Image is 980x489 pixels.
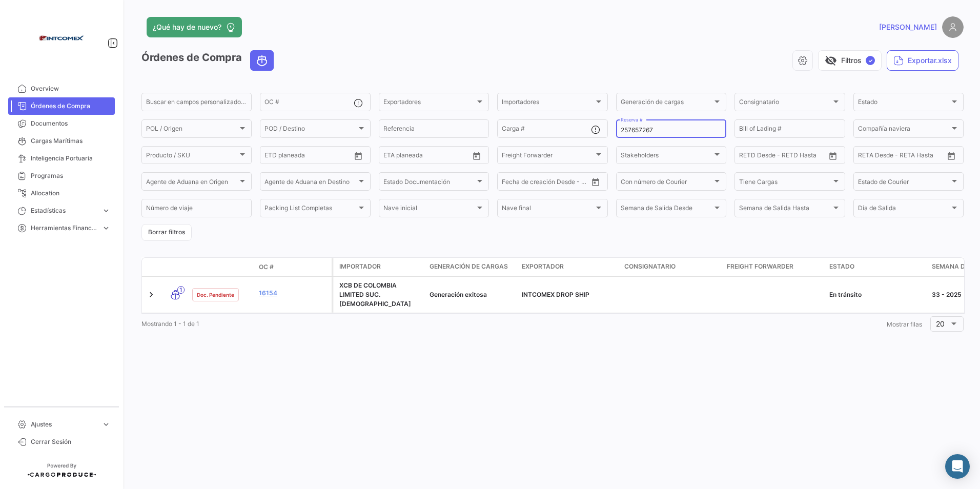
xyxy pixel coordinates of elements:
[829,262,854,271] span: Estado
[621,179,712,187] span: Con número de Courier
[146,290,156,300] a: Expand/Collapse Row
[825,148,841,164] button: Open calendar
[31,101,111,111] span: Órdenes de Compra
[146,127,238,134] span: POL / Origen
[8,150,115,167] a: Inteligencia Portuaria
[31,119,111,128] span: Documentos
[818,50,882,71] button: visibility_offFiltros✓
[469,148,484,164] button: Open calendar
[765,153,806,160] input: Hasta
[502,179,520,187] input: Desde
[858,179,950,187] span: Estado de Courier
[101,420,111,429] span: expand_more
[866,56,875,65] span: ✓
[146,179,238,187] span: Agente de Aduana en Origen
[942,16,964,38] img: placeholder-user.png
[162,263,188,271] datatable-header-cell: Modo de Transporte
[255,258,332,276] datatable-header-cell: OC #
[502,100,594,107] span: Importadores
[858,206,950,213] span: Día de Salida
[31,136,111,146] span: Cargas Marítimas
[290,153,331,160] input: Hasta
[383,100,475,107] span: Exportadores
[101,223,111,233] span: expand_more
[502,153,594,160] span: Freight Forwarder
[197,291,234,299] span: Doc. Pendiente
[351,148,366,164] button: Open calendar
[739,153,758,160] input: Desde
[383,179,475,187] span: Estado Documentación
[339,262,381,271] span: Importador
[739,100,831,107] span: Consignatario
[522,262,564,271] span: Exportador
[527,179,568,187] input: Hasta
[264,206,356,213] span: Packing List Completas
[522,291,589,298] span: INTCOMEX DROP SHIP
[383,153,402,160] input: Desde
[101,206,111,215] span: expand_more
[141,50,277,71] h3: Órdenes de Compra
[936,319,945,328] span: 20
[8,132,115,150] a: Cargas Marítimas
[188,263,255,271] datatable-header-cell: Estado Doc.
[944,148,959,164] button: Open calendar
[858,153,876,160] input: Desde
[727,262,793,271] span: Freight Forwarder
[887,50,958,71] button: Exportar.xlsx
[8,97,115,115] a: Órdenes de Compra
[518,258,620,276] datatable-header-cell: Exportador
[825,258,928,276] datatable-header-cell: Estado
[153,22,221,32] span: ¿Qué hay de nuevo?
[146,153,238,160] span: Producto / SKU
[884,153,925,160] input: Hasta
[8,167,115,185] a: Programas
[31,189,111,198] span: Allocation
[141,320,199,328] span: Mostrando 1 - 1 de 1
[739,179,831,187] span: Tiene Cargas
[147,17,242,37] button: ¿Qué hay de nuevo?
[723,258,825,276] datatable-header-cell: Freight Forwarder
[588,174,603,190] button: Open calendar
[31,437,111,446] span: Cerrar Sesión
[36,12,87,64] img: intcomex.png
[251,51,273,70] button: Ocean
[624,262,676,271] span: Consignatario
[8,185,115,202] a: Allocation
[8,80,115,97] a: Overview
[879,22,937,32] span: [PERSON_NAME]
[31,223,97,233] span: Herramientas Financieras
[829,290,924,299] div: En tránsito
[31,206,97,215] span: Estadísticas
[264,127,356,134] span: POD / Destino
[339,281,411,308] span: XCB DE COLOMBIA LIMITED SUC. COLOMBIANA
[383,206,475,213] span: Nave inicial
[621,100,712,107] span: Generación de cargas
[945,454,970,479] div: Abrir Intercom Messenger
[31,420,97,429] span: Ajustes
[858,127,950,134] span: Compañía naviera
[31,84,111,93] span: Overview
[425,258,518,276] datatable-header-cell: Generación de cargas
[259,262,274,272] span: OC #
[502,206,594,213] span: Nave final
[409,153,450,160] input: Hasta
[430,262,508,271] span: Generación de cargas
[31,171,111,180] span: Programas
[31,154,111,163] span: Inteligencia Portuaria
[887,320,922,328] span: Mostrar filas
[259,289,328,298] a: 16154
[177,286,185,294] span: 1
[825,54,837,67] span: visibility_off
[621,206,712,213] span: Semana de Salida Desde
[141,224,192,241] button: Borrar filtros
[8,115,115,132] a: Documentos
[621,153,712,160] span: Stakeholders
[858,100,950,107] span: Estado
[739,206,831,213] span: Semana de Salida Hasta
[333,258,425,276] datatable-header-cell: Importador
[264,153,283,160] input: Desde
[430,290,514,299] div: Generación exitosa
[620,258,723,276] datatable-header-cell: Consignatario
[264,179,356,187] span: Agente de Aduana en Destino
